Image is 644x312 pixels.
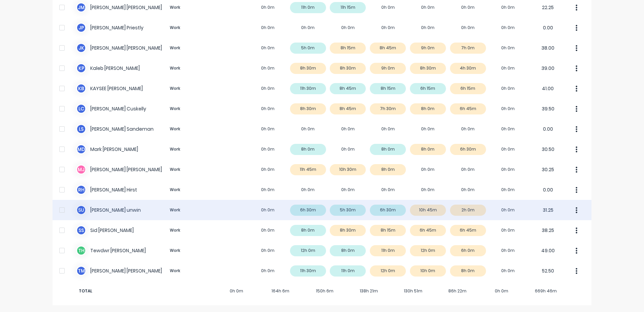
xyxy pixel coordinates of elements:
span: 0h 0m [480,288,524,294]
span: 0h 0m [214,288,258,294]
span: 138h 21m [347,288,391,294]
span: 669h 46m [524,288,568,294]
span: 130h 51m [391,288,435,294]
span: 150h 6m [303,288,347,294]
span: 164h 6m [258,288,302,294]
span: 86h 22m [435,288,479,294]
span: TOTAL [76,288,167,294]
